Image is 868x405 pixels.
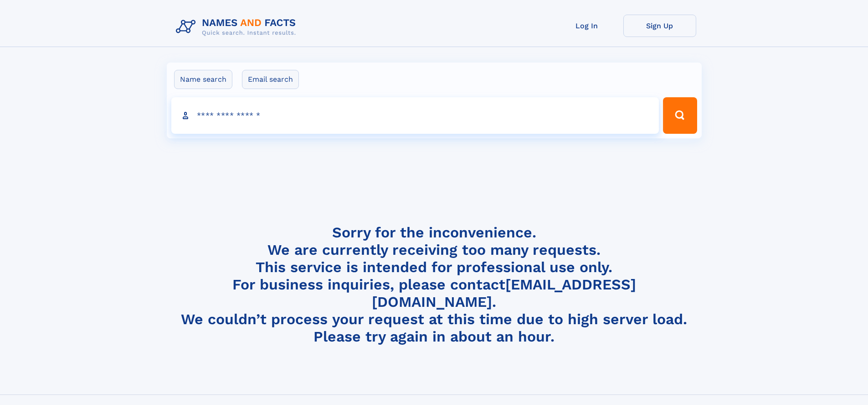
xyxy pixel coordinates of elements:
[242,70,299,89] label: Email search
[174,70,232,89] label: Name search
[623,15,696,37] a: Sign Up
[171,97,659,134] input: search input
[663,97,697,134] button: Search Button
[372,276,636,310] a: [EMAIL_ADDRESS][DOMAIN_NAME]
[550,15,623,37] a: Log In
[172,224,696,346] h4: Sorry for the inconvenience. We are currently receiving too many requests. This service is intend...
[172,15,303,39] img: Logo Names and Facts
